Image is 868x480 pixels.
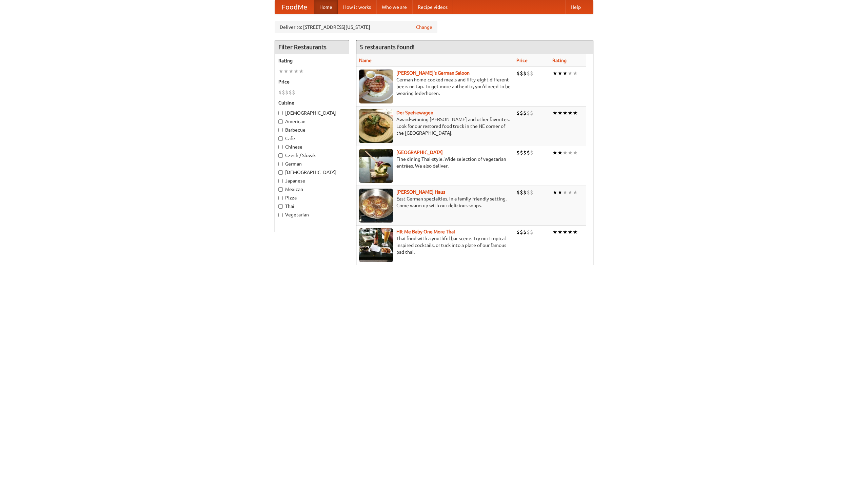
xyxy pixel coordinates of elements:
div: Deliver to: [STREET_ADDRESS][US_STATE] [275,21,437,33]
li: ★ [557,149,563,156]
a: Price [516,58,528,63]
img: satay.jpg [359,149,393,183]
li: ★ [283,68,289,75]
a: Change [416,24,432,31]
li: $ [523,70,527,77]
h5: Cuisine [278,99,346,106]
h4: Filter Restaurants [275,40,349,54]
li: ★ [563,228,568,236]
p: Award-winning [PERSON_NAME] and other favorites. Look for our restored food truck in the NE corne... [359,116,511,136]
li: $ [520,70,523,77]
a: [GEOGRAPHIC_DATA] [396,150,443,155]
li: $ [530,109,533,117]
a: [PERSON_NAME] Haus [396,189,445,195]
ng-pluralize: 5 restaurants found! [360,44,415,50]
li: ★ [573,70,578,77]
a: Recipe videos [412,0,453,14]
a: Hit Me Baby One More Thai [396,229,455,234]
li: $ [523,149,527,156]
li: ★ [552,189,557,196]
input: Chinese [278,145,283,149]
li: $ [520,228,523,236]
img: kohlhaus.jpg [359,189,393,223]
li: $ [523,109,527,117]
li: ★ [552,149,557,156]
li: ★ [552,228,557,236]
b: [PERSON_NAME]'s German Saloon [396,70,470,76]
a: Rating [552,58,567,63]
li: ★ [557,189,563,196]
a: Home [314,0,338,14]
input: Thai [278,204,283,209]
li: ★ [568,228,573,236]
label: Mexican [278,186,346,193]
li: ★ [299,68,304,75]
a: FoodMe [275,0,314,14]
li: $ [530,228,533,236]
li: $ [278,89,282,96]
label: Pizza [278,194,346,201]
li: $ [520,189,523,196]
li: $ [516,149,520,156]
li: $ [527,149,530,156]
label: [DEMOGRAPHIC_DATA] [278,169,346,176]
label: American [278,118,346,125]
label: Barbecue [278,127,346,133]
li: $ [282,89,285,96]
li: $ [527,109,530,117]
label: Cafe [278,135,346,142]
label: Thai [278,203,346,210]
input: [DEMOGRAPHIC_DATA] [278,170,283,175]
li: $ [523,189,527,196]
p: German home-cooked meals and fifty-eight different beers on tap. To get more authentic, you'd nee... [359,76,511,97]
li: $ [527,228,530,236]
input: Mexican [278,187,283,192]
li: $ [285,89,289,96]
li: ★ [289,68,294,75]
a: Name [359,58,372,63]
label: [DEMOGRAPHIC_DATA] [278,110,346,116]
li: ★ [563,70,568,77]
input: American [278,119,283,124]
li: ★ [563,109,568,117]
li: ★ [552,109,557,117]
li: ★ [563,189,568,196]
li: $ [520,109,523,117]
li: ★ [563,149,568,156]
li: ★ [294,68,299,75]
li: $ [516,189,520,196]
a: Who we are [376,0,412,14]
li: ★ [568,189,573,196]
li: $ [516,70,520,77]
li: $ [516,228,520,236]
p: Fine dining Thai-style. Wide selection of vegetarian entrées. We also deliver. [359,156,511,169]
li: ★ [573,228,578,236]
li: $ [527,70,530,77]
label: Vegetarian [278,211,346,218]
li: $ [527,189,530,196]
a: How it works [338,0,376,14]
li: $ [520,149,523,156]
img: babythai.jpg [359,228,393,262]
li: $ [530,149,533,156]
li: $ [292,89,295,96]
li: ★ [568,109,573,117]
li: ★ [573,189,578,196]
label: Chinese [278,143,346,150]
h5: Rating [278,57,346,64]
li: ★ [573,109,578,117]
input: German [278,162,283,166]
li: $ [523,228,527,236]
a: Help [565,0,586,14]
label: Japanese [278,177,346,184]
li: ★ [557,228,563,236]
p: Thai food with a youthful bar scene. Try our tropical inspired cocktails, or tuck into a plate of... [359,235,511,255]
input: Czech / Slovak [278,153,283,158]
input: Vegetarian [278,213,283,217]
input: [DEMOGRAPHIC_DATA] [278,111,283,115]
li: $ [530,189,533,196]
li: $ [516,109,520,117]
